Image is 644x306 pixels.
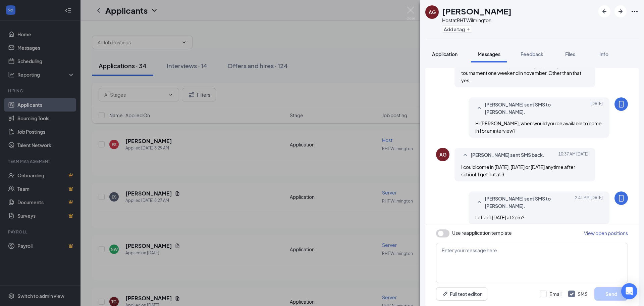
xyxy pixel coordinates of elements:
[475,198,483,206] svg: SmallChevronUp
[617,100,625,108] svg: MobileSms
[436,287,487,301] button: Full text editorPen
[575,195,603,210] span: [DATE] 2:41 PM
[432,51,458,57] span: Application
[475,104,483,112] svg: SmallChevronUp
[478,51,500,57] span: Messages
[475,214,524,220] span: Lets do [DATE] at 2pm?
[461,151,469,159] svg: SmallChevronUp
[621,283,637,299] div: Open Intercom Messenger
[594,287,628,301] button: Send
[521,51,543,57] span: Feedback
[485,195,573,210] span: [PERSON_NAME] sent SMS to [PERSON_NAME].
[452,229,512,236] span: Use reapplication template
[614,5,627,17] button: ArrowRight
[439,151,446,158] div: AG
[599,51,608,57] span: Info
[565,51,575,57] span: Files
[617,194,625,202] svg: MobileSms
[442,291,448,297] svg: Pen
[598,5,610,17] button: ArrowLeftNew
[616,7,625,15] svg: ArrowRight
[600,7,608,15] svg: ArrowLeftNew
[429,9,436,15] div: AG
[442,26,472,33] button: PlusAdd a tag
[466,27,470,31] svg: Plus
[475,120,602,134] span: Hi [PERSON_NAME], when would you be available to come in for an interview?
[442,5,512,17] h1: [PERSON_NAME]
[590,101,603,116] span: [DATE]
[442,17,512,24] div: Host at RHT Wilmington
[485,101,573,116] span: [PERSON_NAME] sent SMS to [PERSON_NAME].
[471,151,544,159] span: [PERSON_NAME] sent SMS back.
[631,7,639,15] svg: Ellipses
[558,151,589,159] span: [DATE] 10:37 AM
[461,164,575,177] span: I could come in [DATE], [DATE] or [DATE] anytime after school. I get out at 3.
[584,230,628,236] span: View open positions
